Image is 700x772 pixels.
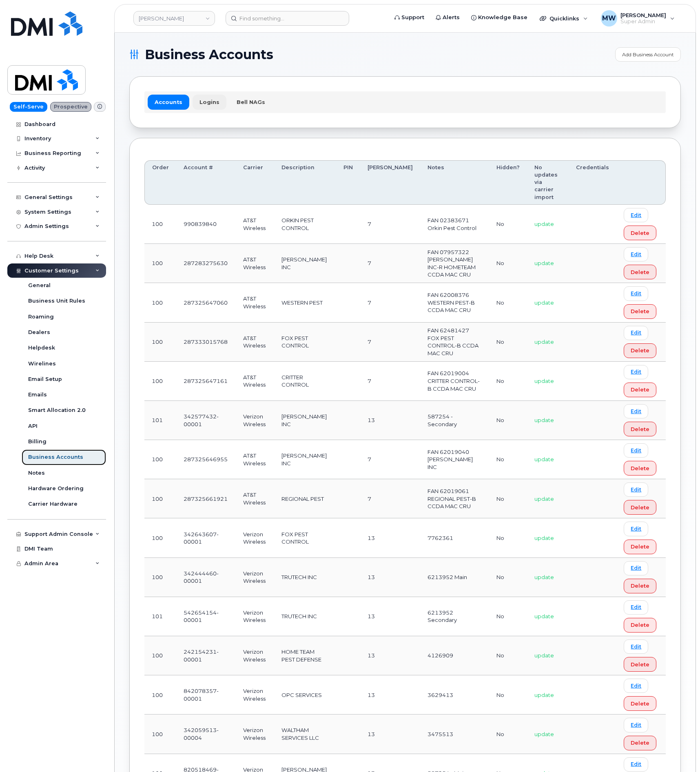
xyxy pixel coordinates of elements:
span: update [534,535,554,541]
span: Delete [631,582,649,590]
th: Credentials [569,160,616,205]
td: [PERSON_NAME] INC [274,440,336,479]
td: 101 [144,597,176,636]
td: 13 [360,636,420,675]
td: ORKIN PEST CONTROL [274,205,336,244]
td: No [489,479,527,518]
a: Edit [624,600,648,615]
td: No [489,558,527,597]
span: Delete [631,386,649,394]
td: AT&T Wireless [236,283,274,322]
button: Delete [624,618,656,633]
td: No [489,323,527,362]
th: Description [274,160,336,205]
td: 101 [144,401,176,440]
td: 342643607-00001 [176,518,236,557]
span: Delete [631,425,649,433]
td: 7 [360,244,420,283]
th: Account # [176,160,236,205]
td: 100 [144,479,176,518]
a: Edit [624,404,648,418]
td: FAN 02383671 Orkin Pest Control [420,205,489,244]
a: Edit [624,286,648,301]
td: 100 [144,323,176,362]
td: 13 [360,518,420,557]
button: Delete [624,579,656,593]
td: Verizon Wireless [236,518,274,557]
td: No [489,636,527,675]
td: AT&T Wireless [236,323,274,362]
span: update [534,652,554,659]
th: Order [144,160,176,205]
td: CRITTER CONTROL [274,362,336,401]
button: Delete [624,226,656,240]
td: FAN 62019040 [PERSON_NAME] INC [420,440,489,479]
button: Delete [624,736,656,750]
td: 7 [360,479,420,518]
td: 287333015768 [176,323,236,362]
td: No [489,401,527,440]
td: Verizon Wireless [236,714,274,754]
span: Delete [631,307,649,315]
td: 342444460-00001 [176,558,236,597]
td: FAN 07957322 [PERSON_NAME] INC-R HOMETEAM CCDA MAC CRU [420,244,489,283]
td: 3629413 [420,675,489,714]
a: Add Business Account [615,47,681,62]
a: Edit [624,522,648,536]
td: AT&T Wireless [236,440,274,479]
td: FOX PEST CONTROL [274,518,336,557]
td: 100 [144,714,176,754]
a: Edit [624,757,648,772]
span: update [534,495,554,502]
td: 13 [360,675,420,714]
span: update [534,613,554,619]
a: Edit [624,679,648,693]
button: Delete [624,696,656,711]
a: Edit [624,443,648,458]
td: 7 [360,323,420,362]
td: AT&T Wireless [236,362,274,401]
td: No [489,675,527,714]
a: Edit [624,208,648,222]
button: Delete [624,265,656,279]
td: No [489,440,527,479]
td: 13 [360,401,420,440]
td: 100 [144,283,176,322]
a: Edit [624,326,648,340]
td: TRUTECH INC [274,558,336,597]
a: Accounts [148,95,189,109]
td: REGIONAL PEST [274,479,336,518]
span: Delete [631,661,649,668]
span: Delete [631,504,649,511]
td: No [489,205,527,244]
td: WESTERN PEST [274,283,336,322]
button: Delete [624,540,656,554]
th: PIN [336,160,360,205]
td: No [489,714,527,754]
td: 100 [144,636,176,675]
td: 287325647161 [176,362,236,401]
span: Delete [631,543,649,551]
span: update [534,299,554,306]
span: update [534,417,554,423]
td: 100 [144,205,176,244]
a: Edit [624,482,648,497]
span: Delete [631,700,649,708]
td: FAN 62019061 REGIONAL PEST-B CCDA MAC CRU [420,479,489,518]
td: 7 [360,205,420,244]
a: Logins [193,95,226,109]
th: [PERSON_NAME] [360,160,420,205]
td: 100 [144,440,176,479]
td: 242154231-00001 [176,636,236,675]
td: 100 [144,362,176,401]
button: Delete [624,343,656,358]
button: Delete [624,383,656,397]
td: 542654154-00001 [176,597,236,636]
td: Verizon Wireless [236,558,274,597]
td: 100 [144,675,176,714]
button: Delete [624,304,656,319]
td: 7 [360,362,420,401]
a: Edit [624,365,648,379]
td: 7 [360,283,420,322]
td: No [489,283,527,322]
